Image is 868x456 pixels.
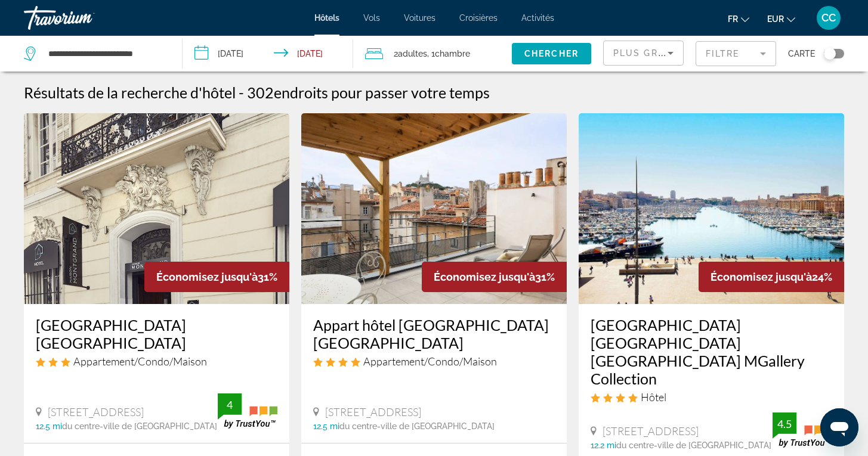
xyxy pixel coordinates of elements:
[815,48,844,59] button: Toggle map
[24,83,236,101] h1: Résultats de la recherche d'hôtel
[821,12,836,24] span: CC
[641,390,666,404] span: Hôtel
[239,83,244,101] span: -
[353,36,512,72] button: Travelers: 2 adults, 0 children
[313,421,339,431] span: 12.5 mi
[728,10,749,27] button: Change language
[579,113,844,304] img: Hotel image
[613,46,674,60] mat-select: Sort by
[313,355,555,368] div: 4 star Apartment
[404,13,435,23] a: Voitures
[36,316,277,352] a: [GEOGRAPHIC_DATA] [GEOGRAPHIC_DATA]
[325,405,421,418] span: [STREET_ADDRESS]
[591,316,832,387] a: [GEOGRAPHIC_DATA] [GEOGRAPHIC_DATA] [GEOGRAPHIC_DATA] MGallery Collection
[62,421,217,431] span: du centre-ville de [GEOGRAPHIC_DATA]
[521,13,554,23] a: Activités
[696,41,776,67] button: Filter
[820,408,858,446] iframe: Bouton de lancement de la fenêtre de messagerie
[773,412,832,448] img: trustyou-badge.svg
[301,113,567,304] img: Hotel image
[434,271,535,283] span: Économisez jusqu'à
[767,14,784,24] span: EUR
[699,262,844,292] div: 24%
[394,45,427,62] span: 2
[314,13,339,23] a: Hôtels
[156,271,258,283] span: Économisez jusqu'à
[36,421,62,431] span: 12.5 mi
[422,262,567,292] div: 31%
[591,441,616,450] span: 12.2 mi
[603,424,699,438] span: [STREET_ADDRESS]
[524,49,579,58] span: Chercher
[339,421,495,431] span: du centre-ville de [GEOGRAPHIC_DATA]
[218,398,242,412] div: 4
[48,405,144,418] span: [STREET_ADDRESS]
[435,49,470,58] span: Chambre
[24,2,143,33] a: Travorium
[591,390,832,404] div: 4 star Hotel
[144,262,289,292] div: 31%
[247,83,490,101] h2: 302
[398,49,427,58] span: Adultes
[813,5,844,30] button: User Menu
[36,355,277,368] div: 3 star Apartment
[773,417,796,431] div: 4.5
[616,441,771,450] span: du centre-ville de [GEOGRAPHIC_DATA]
[711,271,812,283] span: Économisez jusqu'à
[274,83,490,101] span: endroits pour passer votre temps
[788,45,815,62] span: Carte
[512,43,591,64] button: Chercher
[613,48,756,58] span: Plus grandes économies
[183,36,353,72] button: Check-in date: Nov 6, 2025 Check-out date: Nov 7, 2025
[218,393,277,429] img: trustyou-badge.svg
[363,355,497,368] span: Appartement/Condo/Maison
[363,13,380,23] a: Vols
[24,113,289,304] img: Hotel image
[313,316,555,352] a: Appart hôtel [GEOGRAPHIC_DATA] [GEOGRAPHIC_DATA]
[427,45,470,62] span: , 1
[459,13,498,23] a: Croisières
[73,355,207,368] span: Appartement/Condo/Maison
[767,10,795,27] button: Change currency
[728,14,738,24] span: fr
